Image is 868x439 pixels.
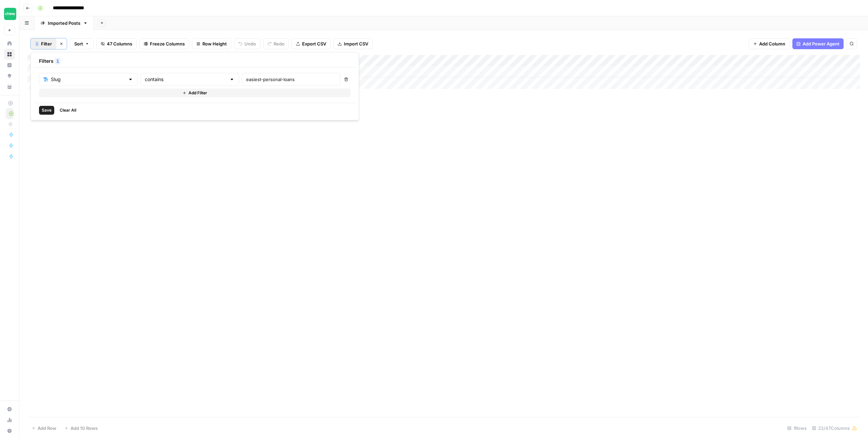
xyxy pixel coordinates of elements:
[139,38,189,49] button: Freeze Columns
[234,38,260,49] button: Undo
[803,40,840,47] span: Add Power Agent
[41,40,52,47] span: Filter
[48,20,80,26] div: Imported Posts
[4,415,15,425] a: Usage
[302,40,326,47] span: Export CSV
[4,8,16,20] img: Chime Logo
[4,425,15,436] button: Help + Support
[4,60,15,71] a: Insights
[4,5,15,22] button: Workspace: Chime
[34,55,356,68] div: Filters
[60,107,76,113] span: Clear All
[51,76,125,83] input: Slug
[60,423,102,434] button: Add 10 Rows
[4,71,15,81] a: Opportunities
[344,40,368,47] span: Import CSV
[759,40,785,47] span: Add Column
[55,58,60,64] div: 1
[4,404,15,415] a: Settings
[74,40,83,47] span: Sort
[36,41,38,46] span: 1
[189,90,207,96] span: Add Filter
[292,38,331,49] button: Export CSV
[792,38,844,49] button: Add Power Agent
[4,49,15,60] a: Browse
[749,38,790,49] button: Add Column
[27,423,60,434] button: Add Row
[145,76,226,83] input: contains
[39,106,54,115] button: Save
[4,38,15,49] a: Home
[274,40,284,47] span: Redo
[57,106,79,115] button: Clear All
[202,40,227,47] span: Row Height
[35,16,94,30] a: Imported Posts
[71,425,98,432] span: Add 10 Rows
[263,38,289,49] button: Redo
[150,40,185,47] span: Freeze Columns
[70,38,94,49] button: Sort
[244,40,256,47] span: Undo
[96,38,137,49] button: 47 Columns
[42,107,52,113] span: Save
[107,40,132,47] span: 47 Columns
[39,89,351,97] button: Add Filter
[35,41,39,46] div: 1
[38,425,56,432] span: Add Row
[785,423,809,434] div: 1 Rows
[192,38,231,49] button: Row Height
[809,423,860,434] div: 22/47 Columns
[31,52,359,120] div: 1Filter
[31,38,56,49] button: 1Filter
[333,38,373,49] button: Import CSV
[56,58,59,64] span: 1
[4,81,15,92] a: Your Data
